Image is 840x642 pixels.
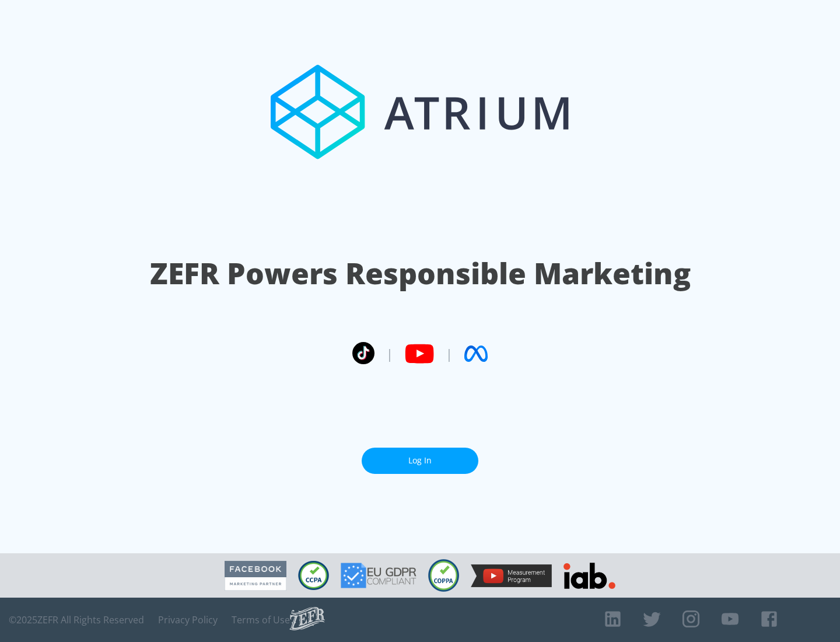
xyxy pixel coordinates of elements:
img: COPPA Compliant [428,559,459,592]
a: Terms of Use [232,614,290,626]
a: Log In [362,448,478,474]
span: © 2025 ZEFR All Rights Reserved [9,614,144,626]
h1: ZEFR Powers Responsible Marketing [150,253,691,294]
img: IAB [563,563,615,589]
img: Facebook Marketing Partner [225,561,286,591]
img: YouTube Measurement Program [471,564,552,587]
img: GDPR Compliant [341,563,416,588]
span: | [386,345,393,362]
img: CCPA Compliant [298,561,329,590]
span: | [446,345,453,362]
a: Privacy Policy [158,614,218,626]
